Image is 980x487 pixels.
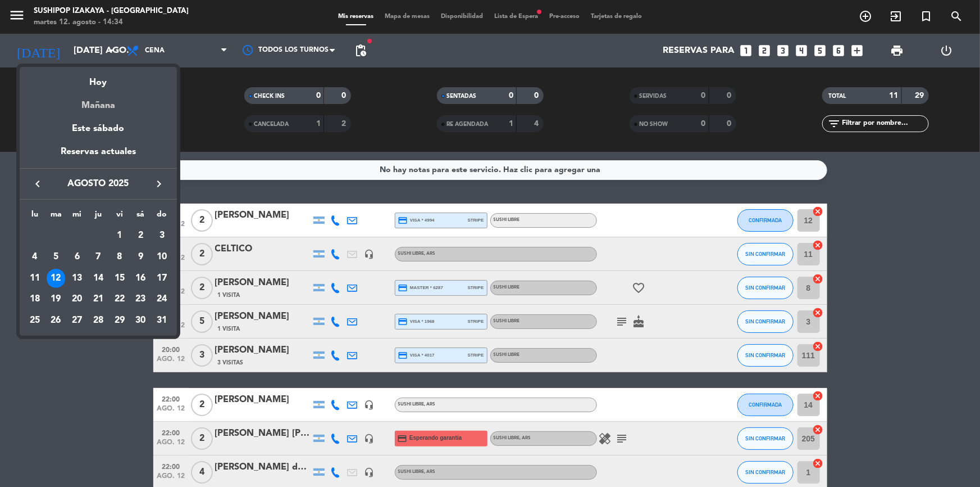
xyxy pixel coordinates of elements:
i: keyboard_arrow_right [152,177,166,191]
div: Este sábado [20,113,177,145]
div: 20 [67,290,86,309]
div: 5 [47,247,66,267]
div: 9 [131,247,150,267]
td: 28 de agosto de 2025 [88,310,109,331]
td: 16 de agosto de 2025 [130,268,152,289]
th: viernes [109,208,130,226]
td: 20 de agosto de 2025 [66,289,88,310]
div: Reservas actuales [20,145,177,168]
td: 14 de agosto de 2025 [88,268,109,289]
td: 12 de agosto de 2025 [45,268,67,289]
i: keyboard_arrow_left [31,177,44,191]
th: lunes [24,208,45,226]
button: keyboard_arrow_left [28,177,48,191]
div: 15 [110,269,129,288]
div: 28 [89,311,108,330]
div: 11 [25,269,44,288]
td: 25 de agosto de 2025 [24,310,45,331]
div: 23 [131,290,150,309]
td: 3 de agosto de 2025 [151,225,172,246]
td: 13 de agosto de 2025 [66,268,88,289]
td: 21 de agosto de 2025 [88,289,109,310]
div: 19 [47,290,66,309]
th: jueves [88,208,109,226]
button: keyboard_arrow_right [149,177,169,191]
div: 25 [25,311,44,330]
td: 11 de agosto de 2025 [24,268,45,289]
td: 10 de agosto de 2025 [151,246,172,268]
td: 27 de agosto de 2025 [66,310,88,331]
td: 15 de agosto de 2025 [109,268,130,289]
td: 22 de agosto de 2025 [109,289,130,310]
div: 29 [110,311,129,330]
th: miércoles [66,208,88,226]
th: domingo [151,208,172,226]
div: 7 [89,247,108,267]
th: sábado [130,208,152,226]
td: 1 de agosto de 2025 [109,225,130,246]
td: 4 de agosto de 2025 [24,246,45,268]
td: AGO. [24,225,109,246]
div: 14 [89,269,108,288]
div: 13 [67,269,86,288]
div: 22 [110,290,129,309]
div: 4 [25,247,44,267]
th: martes [45,208,67,226]
div: 3 [152,226,171,245]
div: 21 [89,290,108,309]
td: 30 de agosto de 2025 [130,310,152,331]
div: 17 [152,269,171,288]
div: 16 [131,269,150,288]
td: 31 de agosto de 2025 [151,310,172,331]
td: 17 de agosto de 2025 [151,268,172,289]
span: agosto 2025 [48,177,149,191]
td: 2 de agosto de 2025 [130,225,152,246]
td: 24 de agosto de 2025 [151,289,172,310]
div: 24 [152,290,171,309]
div: 18 [25,290,44,309]
td: 8 de agosto de 2025 [109,246,130,268]
div: Hoy [20,67,177,90]
td: 5 de agosto de 2025 [45,246,67,268]
td: 26 de agosto de 2025 [45,310,67,331]
td: 7 de agosto de 2025 [88,246,109,268]
div: 26 [47,311,66,330]
div: 10 [152,247,171,267]
div: 1 [110,226,129,245]
div: 31 [152,311,171,330]
div: 12 [47,269,66,288]
div: 8 [110,247,129,267]
td: 9 de agosto de 2025 [130,246,152,268]
div: 30 [131,311,150,330]
td: 18 de agosto de 2025 [24,289,45,310]
td: 6 de agosto de 2025 [66,246,88,268]
td: 23 de agosto de 2025 [130,289,152,310]
div: 2 [131,226,150,245]
td: 19 de agosto de 2025 [45,289,67,310]
div: Mañana [20,90,177,113]
td: 29 de agosto de 2025 [109,310,130,331]
div: 27 [67,311,86,330]
div: 6 [67,247,86,267]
